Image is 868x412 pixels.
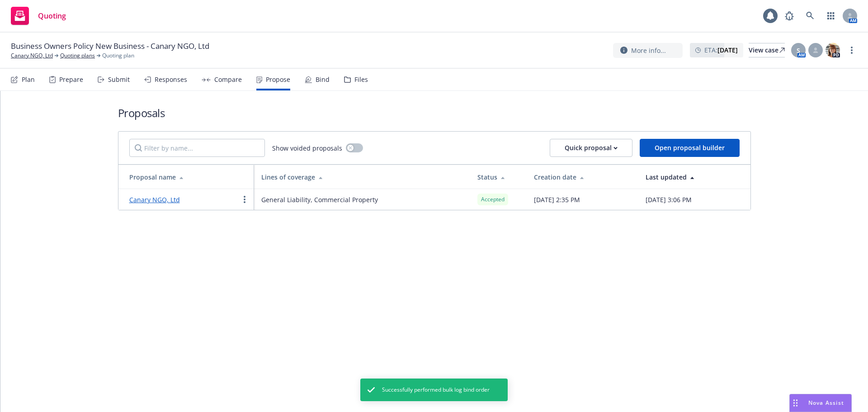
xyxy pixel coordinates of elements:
div: Submit [108,76,130,83]
div: Last updated [646,172,743,182]
div: Quick proposal [565,139,618,156]
a: Quoting [7,3,70,28]
span: Business Owners Policy New Business - Canary NGO, Ltd [11,41,209,52]
strong: [DATE] [717,46,738,54]
button: Quick proposal [550,139,632,157]
img: photo [826,43,840,57]
div: Status [477,172,519,182]
span: Successfully performed bulk log bind order [382,386,490,394]
a: Quoting plans [60,52,95,60]
a: Canary NGO, Ltd [129,195,180,204]
span: ETA : [704,45,738,55]
span: [DATE] 2:35 PM [534,195,580,204]
div: Propose [266,76,290,83]
div: Prepare [59,76,83,83]
div: Bind [316,76,330,83]
div: Drag to move [790,394,801,412]
button: More info... [613,43,683,58]
div: Proposal name [129,172,247,182]
span: General Liability, Commercial Property [261,195,378,204]
span: Nova Assist [808,399,844,407]
a: Switch app [822,7,840,25]
div: Creation date [534,172,631,182]
span: Open proposal builder [655,143,725,152]
span: Quoting [38,12,66,19]
span: S [797,46,800,55]
a: Search [801,7,819,25]
input: Filter by name... [129,139,265,157]
div: Files [354,76,368,83]
div: Plan [22,76,35,83]
a: more [846,45,857,56]
a: Canary NGO, Ltd [11,52,53,60]
span: More info... [631,46,666,55]
div: View case [749,43,785,57]
a: View case [749,43,785,57]
span: [DATE] 3:06 PM [646,195,692,204]
span: Show voided proposals [272,143,342,153]
span: Accepted [481,195,505,204]
button: Open proposal builder [640,139,740,157]
button: Nova Assist [789,394,852,412]
div: Compare [214,76,242,83]
a: more [239,194,250,205]
div: Lines of coverage [261,172,463,182]
span: Quoting plan [102,52,134,60]
h1: Proposals [118,105,751,120]
a: Report a Bug [780,7,798,25]
div: Responses [155,76,187,83]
